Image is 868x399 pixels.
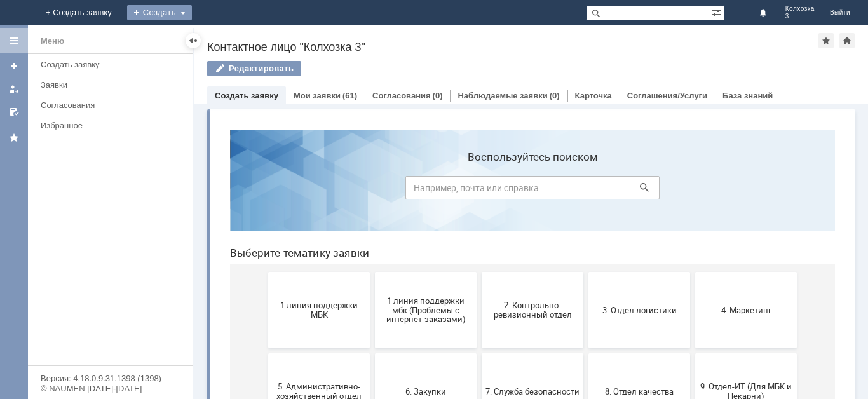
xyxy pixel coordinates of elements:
span: 9. Отдел-ИТ (Для МБК и Пекарни) [479,262,573,281]
a: Мои согласования [4,102,24,122]
div: (0) [433,91,443,100]
span: 6. Закупки [159,267,253,276]
a: Создать заявку [36,55,191,74]
button: Бухгалтерия (для мбк) [48,315,150,391]
span: 5. Административно-хозяйственный отдел [52,262,146,281]
a: Согласования [372,91,431,100]
div: Заявки [41,80,186,90]
button: 2. Контрольно-ревизионный отдел [262,152,363,229]
button: 1 линия поддержки мбк (Проблемы с интернет-заказами) [155,152,257,229]
span: 4. Маркетинг [479,186,573,195]
span: Колхозка [785,5,815,13]
button: 7. Служба безопасности [262,234,363,310]
button: 8. Отдел качества [369,234,470,310]
span: Отдел-ИТ (Битрикс24 и CRM) [159,344,253,363]
button: 1 линия поддержки МБК [48,152,150,229]
a: База знаний [722,91,773,100]
span: Финансовый отдел [372,348,466,358]
span: 2. Контрольно-ревизионный отдел [266,181,360,200]
span: Франчайзинг [479,348,573,358]
a: Соглашения/Услуги [627,91,707,100]
button: 3. Отдел логистики [369,152,470,229]
a: Создать заявку [215,91,278,100]
button: Франчайзинг [475,315,577,391]
div: Добавить в избранное [818,33,834,48]
div: (0) [550,91,560,100]
div: Создать заявку [41,60,186,69]
div: Версия: 4.18.0.9.31.1398 (1398) [41,374,180,382]
a: Создать заявку [4,56,24,76]
a: Заявки [36,75,191,95]
span: 7. Служба безопасности [266,267,360,276]
button: 4. Маркетинг [475,152,577,229]
button: Отдел-ИТ (Офис) [262,315,363,391]
button: 5. Административно-хозяйственный отдел [48,234,150,310]
span: 3. Отдел логистики [372,186,466,195]
div: Согласования [41,100,186,110]
span: Расширенный поиск [711,6,724,18]
label: Воспользуйтесь поиском [186,31,440,44]
button: Отдел-ИТ (Битрикс24 и CRM) [155,315,257,391]
span: Отдел-ИТ (Офис) [266,348,360,358]
div: Меню [41,34,64,49]
div: Сделать домашней страницей [839,33,855,48]
button: 6. Закупки [155,234,257,310]
div: Скрыть меню [186,33,201,48]
div: (61) [342,91,357,100]
div: © NAUMEN [DATE]-[DATE] [41,384,180,393]
input: Например, почта или справка [186,57,440,80]
span: 8. Отдел качества [372,267,466,276]
button: 9. Отдел-ИТ (Для МБК и Пекарни) [475,234,577,310]
header: Выберите тематику заявки [10,127,615,140]
span: 1 линия поддержки МБК [52,181,146,200]
div: Контактное лицо "Колхозка 3" [207,41,818,53]
a: Согласования [36,95,191,115]
span: 1 линия поддержки мбк (Проблемы с интернет-заказами) [159,176,253,205]
button: Финансовый отдел [369,315,470,391]
div: Создать [127,5,192,20]
span: 3 [785,13,815,20]
a: Мои заявки [294,91,341,100]
div: Избранное [41,121,172,130]
a: Наблюдаемые заявки [458,91,547,100]
a: Карточка [575,91,612,100]
a: Мои заявки [4,79,24,99]
span: Бухгалтерия (для мбк) [52,348,146,358]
